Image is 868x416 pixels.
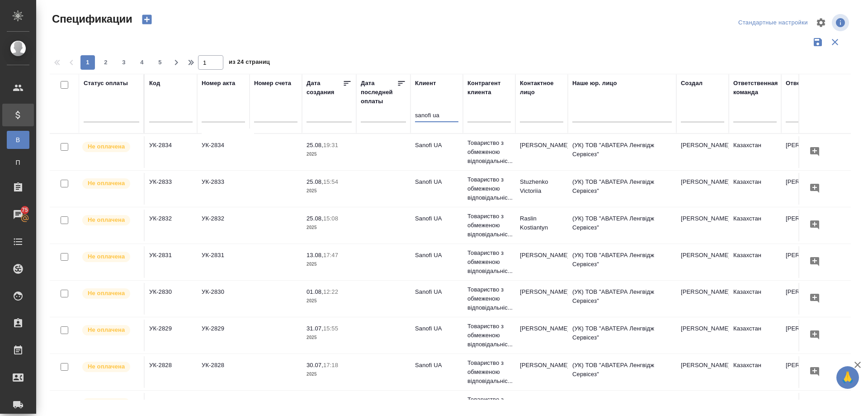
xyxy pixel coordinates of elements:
a: 75 [2,203,34,226]
div: Номер счета [254,79,291,88]
p: 17:47 [323,252,338,258]
p: 25.08, [307,142,323,148]
td: УК-2834 [145,136,197,168]
p: Sanofi UA [415,251,458,260]
td: [PERSON_NAME] [781,283,834,315]
span: Посмотреть информацию [832,14,851,31]
td: Казахстан [729,246,781,278]
span: 3 [117,58,131,67]
td: [PERSON_NAME] [515,356,568,388]
span: Настроить таблицу [810,12,832,33]
p: 12:22 [323,288,338,295]
div: Ответственная команда [733,79,778,97]
span: 4 [135,58,149,67]
td: УК-2832 [145,210,197,241]
td: [PERSON_NAME] [515,320,568,351]
td: [PERSON_NAME] [676,320,729,351]
span: П [11,158,25,167]
p: Товариство з обмеженою відповідальніс... [467,322,511,349]
p: Не оплачена [88,179,125,188]
p: 01.08, [307,288,323,295]
td: [PERSON_NAME] [781,320,834,351]
td: Raslin Kostiantyn [515,210,568,241]
td: [PERSON_NAME] [781,246,834,278]
button: 3 [117,55,131,70]
a: П [7,153,29,172]
div: Ответственный [786,79,832,88]
p: Товариство з обмеженою відповідальніс... [467,249,511,276]
td: Казахстан [729,173,781,205]
td: [PERSON_NAME] [515,246,568,278]
td: [PERSON_NAME] [676,210,729,241]
span: Спецификации [50,12,132,26]
div: Создал [681,79,703,88]
td: Казахстан [729,210,781,241]
td: УК-2833 [145,173,197,205]
p: 25.08, [307,215,323,222]
p: Не оплачена [88,289,125,298]
p: Товариство з обмеженою відповідальніс... [467,139,511,166]
button: Сохранить фильтры [809,33,826,51]
td: [PERSON_NAME] [781,173,834,205]
td: Stuzhenko Victoriia [515,173,568,205]
p: 2025 [307,223,352,232]
p: 2025 [307,260,352,269]
p: Sanofi UA [415,214,458,223]
td: (УК) ТОВ "АВАТЕРА Ленгвідж Сервісез" [568,246,676,278]
p: 19:31 [323,142,338,148]
td: (УК) ТОВ "АВАТЕРА Ленгвідж Сервісез" [568,210,676,241]
p: 2025 [307,186,352,196]
p: 15:55 [323,325,338,332]
p: 30.07, [307,362,323,368]
span: В [11,135,25,144]
p: 30.07, [307,398,323,405]
button: 4 [135,55,149,70]
td: [PERSON_NAME] [676,246,729,278]
span: 75 [16,206,33,215]
p: 2025 [307,370,352,379]
td: [PERSON_NAME] [781,356,834,388]
td: УК-2833 [197,173,250,205]
div: Статус оплаты [84,79,128,88]
td: УК-2828 [145,356,197,388]
p: Sanofi UA [415,361,458,370]
div: split button [736,16,810,30]
span: 🙏 [840,368,855,387]
p: 16:56 [323,398,338,405]
td: УК-2831 [145,246,197,278]
a: В [7,131,29,149]
td: [PERSON_NAME] [781,136,834,168]
button: 🙏 [836,366,859,389]
td: (УК) ТОВ "АВАТЕРА Ленгвідж Сервісез" [568,320,676,351]
p: Товариство з обмеженою відповідальніс... [467,359,511,386]
span: 5 [153,58,167,67]
button: Создать [136,12,158,27]
td: [PERSON_NAME] [515,136,568,168]
td: (УК) ТОВ "АВАТЕРА Ленгвідж Сервісез" [568,173,676,205]
td: (УК) ТОВ "АВАТЕРА Ленгвідж Сервісез" [568,136,676,168]
p: Sanofi UA [415,177,458,186]
p: Не оплачена [88,215,125,225]
p: Sanofi UA [415,324,458,333]
td: УК-2829 [145,320,197,351]
p: Товариство з обмеженою відповідальніс... [467,285,511,312]
div: Контрагент клиента [467,79,511,97]
p: 2025 [307,296,352,306]
td: УК-2832 [197,210,250,241]
span: 2 [99,58,113,67]
td: УК-2829 [197,320,250,351]
p: Sanofi UA [415,141,458,150]
div: Клиент [415,79,436,88]
span: из 24 страниц [229,57,270,70]
p: 15:08 [323,215,338,222]
td: УК-2834 [197,136,250,168]
p: 25.08, [307,178,323,185]
button: Сбросить фильтры [826,33,844,51]
td: (УК) ТОВ "АВАТЕРА Ленгвідж Сервісез" [568,283,676,315]
p: Не оплачена [88,252,125,261]
p: 17:18 [323,362,338,368]
div: Код [149,79,160,88]
td: [PERSON_NAME] [676,283,729,315]
p: Sanofi UA [415,397,458,406]
div: Номер акта [202,79,235,88]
